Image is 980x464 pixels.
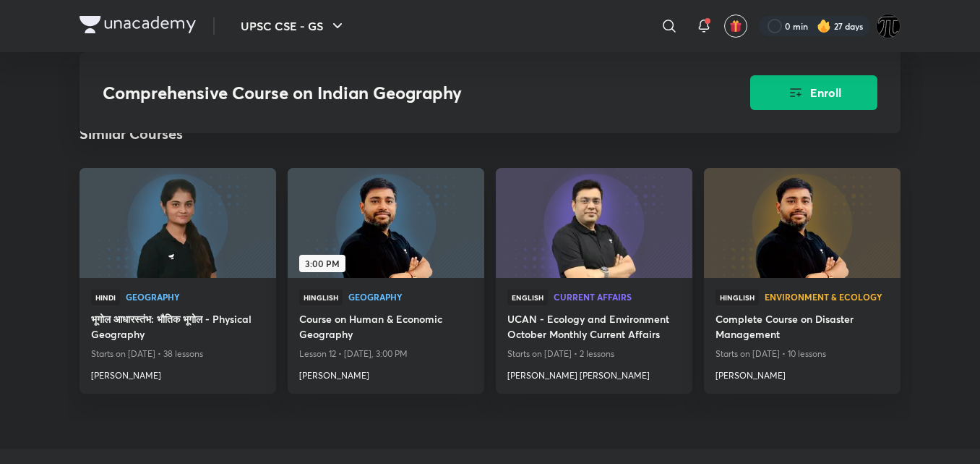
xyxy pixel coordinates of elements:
a: भूगोल आधारस्‍तंभ: भौतिक भूगोल - Physical Geography [91,311,265,345]
img: avatar [729,20,742,33]
a: [PERSON_NAME] [91,363,265,382]
p: Lesson 12 • [DATE], 3:00 PM [299,345,473,363]
h3: Comprehensive Course on Indian Geography [103,83,669,104]
span: Current Affairs [554,292,681,301]
a: [PERSON_NAME] [PERSON_NAME] [507,363,681,382]
span: 3:00 PM [299,255,345,272]
a: Complete Course on Disaster Management [715,311,889,345]
img: streak [817,19,831,33]
span: Geography [348,292,473,301]
img: Company Logo [79,16,196,33]
img: new-thumbnail [77,166,278,279]
p: Starts on [DATE] • 2 lessons [507,345,681,363]
a: [PERSON_NAME] [299,363,473,382]
img: new-thumbnail [285,166,486,279]
span: Geography [126,292,265,301]
a: Company Logo [79,16,196,37]
a: UCAN - Ecology and Environment October Monthly Current Affairs [507,311,681,345]
img: new-thumbnail [494,166,694,279]
a: new-thumbnail [496,168,692,278]
p: Starts on [DATE] • 10 lessons [715,345,889,363]
a: Current Affairs [554,292,681,303]
a: [PERSON_NAME] [715,363,889,382]
button: UPSC CSE - GS [232,12,355,41]
p: Starts on [DATE] • 38 lessons [91,345,265,363]
img: Watcher [876,14,901,38]
h2: Similar Courses [79,123,183,145]
button: Enroll [750,75,877,110]
a: Geography [126,292,265,303]
a: new-thumbnail3:00 PM [288,168,484,278]
a: Course on Human & Economic Geography [299,311,473,345]
button: avatar [724,14,747,38]
span: Hinglish [715,290,759,305]
a: new-thumbnail [704,168,901,278]
img: new-thumbnail [702,166,902,279]
span: Hinglish [299,290,343,305]
span: Environment & Ecology [765,292,889,301]
a: Geography [348,292,473,303]
span: Hindi [91,290,120,305]
a: Environment & Ecology [765,292,889,303]
a: new-thumbnail [79,168,276,278]
span: English [507,290,548,305]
